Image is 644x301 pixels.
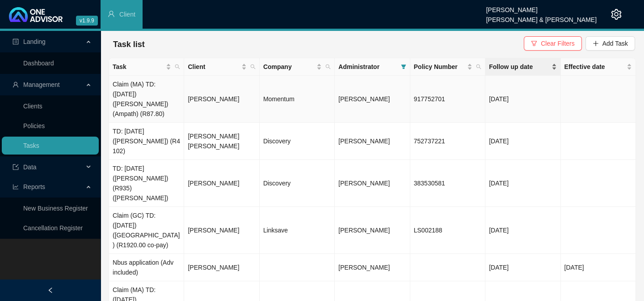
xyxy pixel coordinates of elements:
[414,62,465,72] span: Policy Number
[13,82,19,88] span: user
[250,64,256,69] span: search
[338,62,397,72] span: Administrator
[410,160,485,207] td: 383530581
[485,58,560,76] th: Follow up date
[173,60,182,73] span: search
[611,9,622,20] span: setting
[23,183,45,190] span: Reports
[119,11,135,18] span: Client
[260,207,335,254] td: Linksave
[485,123,560,160] td: [DATE]
[260,160,335,207] td: Discovery
[410,76,485,123] td: 917752701
[47,287,54,293] span: left
[248,60,257,73] span: search
[184,76,259,123] td: [PERSON_NAME]
[564,62,625,72] span: Effective date
[485,207,560,254] td: [DATE]
[23,103,42,110] a: Clients
[109,160,184,207] td: TD: [DATE] ([PERSON_NAME]) (R935) ([PERSON_NAME])
[410,123,485,160] td: 752737221
[561,254,636,281] td: [DATE]
[485,76,560,123] td: [DATE]
[338,264,390,271] span: [PERSON_NAME]
[113,62,164,72] span: Task
[23,81,60,88] span: Management
[109,58,184,76] th: Task
[184,160,259,207] td: [PERSON_NAME]
[109,123,184,160] td: TD: [DATE] ([PERSON_NAME]) (R4 102)
[9,7,63,22] img: 2df55531c6924b55f21c4cf5d4484680-logo-light.svg
[602,39,628,48] span: Add Task
[561,58,636,76] th: Effective date
[476,64,481,69] span: search
[13,164,19,170] span: import
[260,123,335,160] td: Discovery
[338,95,390,103] span: [PERSON_NAME]
[184,123,259,160] td: [PERSON_NAME] [PERSON_NAME]
[263,62,315,72] span: Company
[485,254,560,281] td: [DATE]
[184,254,259,281] td: [PERSON_NAME]
[401,64,406,69] span: filter
[23,205,88,212] a: New Business Register
[23,122,45,129] a: Policies
[23,142,39,149] a: Tasks
[486,2,597,12] div: [PERSON_NAME]
[260,76,335,123] td: Momentum
[13,184,19,190] span: line-chart
[410,207,485,254] td: LS002188
[13,39,19,45] span: profile
[23,224,83,232] a: Cancellation Register
[184,207,259,254] td: [PERSON_NAME]
[23,38,46,45] span: Landing
[593,40,599,47] span: plus
[338,180,390,187] span: [PERSON_NAME]
[399,60,408,73] span: filter
[338,138,390,145] span: [PERSON_NAME]
[175,64,180,69] span: search
[585,36,635,51] button: Add Task
[188,62,239,72] span: Client
[109,207,184,254] td: Claim (GC) TD: ([DATE]) ([GEOGRAPHIC_DATA]) (R1920.00 co-pay)
[184,58,259,76] th: Client
[474,60,483,73] span: search
[109,254,184,281] td: Nbus application (Adv included)
[486,12,597,22] div: [PERSON_NAME] & [PERSON_NAME]
[531,40,537,47] span: filter
[541,39,574,48] span: Clear Filters
[109,76,184,123] td: Claim (MA) TD: ([DATE]) ([PERSON_NAME]) (Ampath) (R87.80)
[325,64,331,69] span: search
[410,58,485,76] th: Policy Number
[260,58,335,76] th: Company
[113,40,145,49] span: Task list
[338,227,390,234] span: [PERSON_NAME]
[23,163,37,171] span: Data
[489,62,549,72] span: Follow up date
[485,160,560,207] td: [DATE]
[108,10,115,17] span: user
[324,60,333,73] span: search
[524,36,581,51] button: Clear Filters
[76,16,98,26] span: v1.9.9
[23,60,54,67] a: Dashboard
